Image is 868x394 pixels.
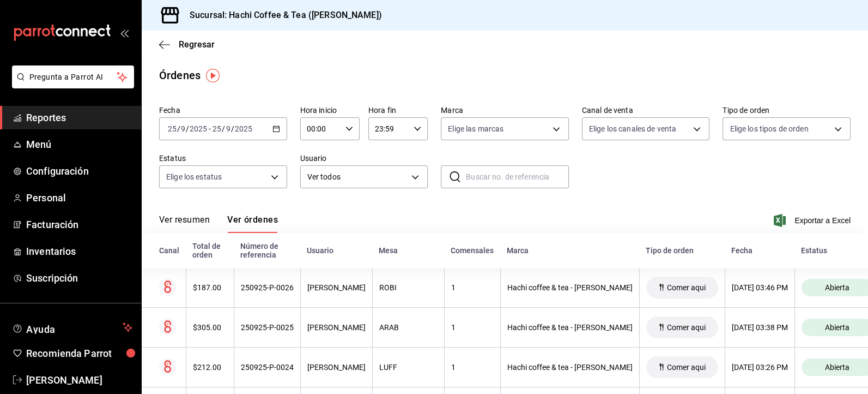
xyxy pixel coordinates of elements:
[451,363,494,372] div: 1
[589,123,676,134] span: Elige los canales de venta
[179,39,215,50] span: Regresar
[451,283,494,292] div: 1
[212,124,222,133] input: --
[451,323,494,332] div: 1
[29,71,117,83] span: Pregunta a Parrot AI
[26,190,132,205] span: Personal
[776,214,851,227] button: Exportar a Excel
[180,124,186,133] input: --
[159,106,287,114] label: Fecha
[26,271,132,285] span: Suscripción
[159,154,287,162] label: Estatus
[732,363,788,372] div: [DATE] 03:26 PM
[307,171,408,183] span: Ver todos
[582,106,710,114] label: Canal de venta
[26,321,118,334] span: Ayuda
[193,283,227,292] div: $187.00
[167,124,177,133] input: --
[300,154,428,162] label: Usuario
[26,110,132,125] span: Reportes
[241,323,294,332] div: 250925-P-0025
[307,283,366,292] div: [PERSON_NAME]
[379,246,438,255] div: Mesa
[26,373,132,387] span: [PERSON_NAME]
[307,246,366,255] div: Usuario
[646,246,718,255] div: Tipo de orden
[732,283,788,292] div: [DATE] 03:46 PM
[159,246,179,255] div: Canal
[730,123,808,134] span: Elige los tipos de orden
[240,242,294,259] div: Número de referencia
[226,124,231,133] input: --
[26,217,132,232] span: Facturación
[731,246,788,255] div: Fecha
[189,124,208,133] input: ----
[379,323,438,332] div: ARAB
[8,79,134,91] a: Pregunta a Parrot AI
[222,124,225,133] span: /
[466,166,569,188] input: Buscar no. de referencia
[120,28,129,37] button: open_drawer_menu
[663,363,710,372] span: Comer aqui
[193,323,227,332] div: $305.00
[507,323,633,332] div: Hachi coffee & tea - [PERSON_NAME]
[231,124,234,133] span: /
[177,124,180,133] span: /
[209,124,211,133] span: -
[821,363,854,372] span: Abierta
[241,283,294,292] div: 250925-P-0026
[663,283,710,292] span: Comer aqui
[234,124,253,133] input: ----
[307,363,366,372] div: [PERSON_NAME]
[26,137,132,152] span: Menú
[26,244,132,259] span: Inventarios
[507,246,633,255] div: Marca
[368,106,428,114] label: Hora fin
[451,246,494,255] div: Comensales
[192,242,227,259] div: Total de orden
[507,363,633,372] div: Hachi coffee & tea - [PERSON_NAME]
[379,283,438,292] div: ROBI
[159,214,210,233] button: Ver resumen
[448,123,503,134] span: Elige las marcas
[159,39,215,50] button: Regresar
[186,124,189,133] span: /
[12,65,134,88] button: Pregunta a Parrot AI
[166,171,222,182] span: Elige los estatus
[26,346,132,361] span: Recomienda Parrot
[159,214,278,233] div: navigation tabs
[181,9,382,22] h3: Sucursal: Hachi Coffee & Tea ([PERSON_NAME])
[241,363,294,372] div: 250925-P-0024
[732,323,788,332] div: [DATE] 03:38 PM
[507,283,633,292] div: Hachi coffee & tea - [PERSON_NAME]
[307,323,366,332] div: [PERSON_NAME]
[26,164,132,178] span: Configuración
[206,69,220,82] img: Tooltip marker
[723,106,851,114] label: Tipo de orden
[663,323,710,332] span: Comer aqui
[821,283,854,292] span: Abierta
[379,363,438,372] div: LUFF
[441,106,569,114] label: Marca
[159,67,201,83] div: Órdenes
[193,363,227,372] div: $212.00
[821,323,854,332] span: Abierta
[227,214,278,233] button: Ver órdenes
[300,106,360,114] label: Hora inicio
